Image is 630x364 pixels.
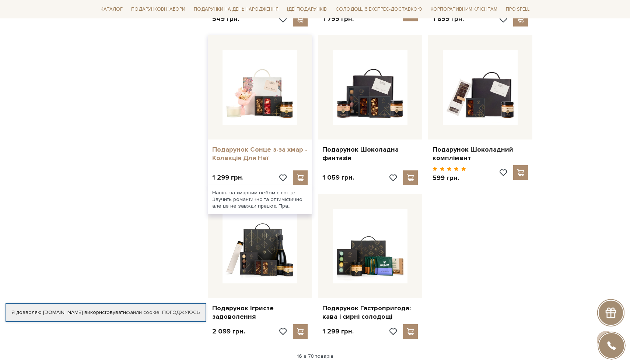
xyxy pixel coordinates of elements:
[322,145,418,163] a: Подарунок Шоколадна фантазія
[128,4,188,15] span: Подарункові набори
[212,327,245,336] p: 2 099 грн.
[212,15,239,23] p: 549 грн.
[322,304,418,321] a: Подарунок Гастропригода: кава і сирні солодощі
[212,304,308,321] a: Подарунок Ігристе задоволення
[162,309,200,316] a: Погоджуюсь
[433,145,528,163] a: Подарунок Шоколадний комплімент
[433,174,466,182] p: 599 грн.
[126,309,160,315] a: файли cookie
[322,327,354,336] p: 1 299 грн.
[433,15,464,23] p: 1 899 грн.
[6,309,206,316] div: Я дозволяю [DOMAIN_NAME] використовувати
[212,145,308,163] a: Подарунок Сонце з-за хмар - Колекція Для Неї
[95,353,535,360] div: 16 з 78 товарів
[208,185,312,214] div: Навіть за хмарним небом є сонце. Звучить романтично та оптимістично, але це не завжди працює. Пра..
[503,4,532,15] span: Про Spell
[191,4,281,15] span: Подарунки на День народження
[322,15,356,23] p: 1 799 грн.
[98,4,126,15] span: Каталог
[333,3,425,15] a: Солодощі з експрес-доставкою
[428,3,500,15] a: Корпоративним клієнтам
[284,4,330,15] span: Ідеї подарунків
[212,173,244,182] p: 1 299 грн.
[322,173,354,182] p: 1 059 грн.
